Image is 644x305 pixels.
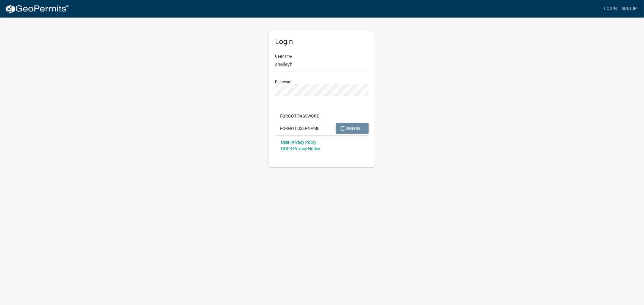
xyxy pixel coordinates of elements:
a: Login [602,3,619,14]
button: Forgot Username [275,123,324,134]
a: User Privacy Policy [281,140,316,145]
button: Forgot Password [275,111,324,121]
a: Signup [619,3,639,14]
a: GDPR Privacy Notice [281,146,320,151]
span: SIGN IN... [341,126,364,130]
button: SIGN IN... [336,123,369,134]
h5: Login [275,37,369,46]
